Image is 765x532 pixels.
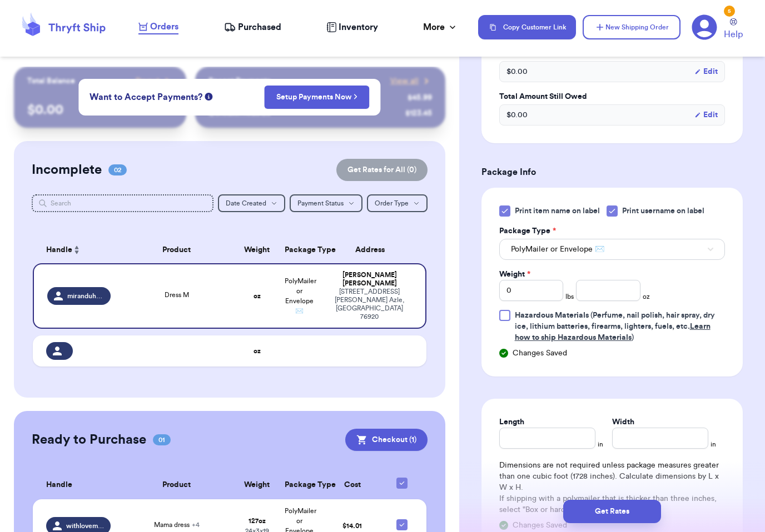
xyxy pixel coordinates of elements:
[499,460,725,515] div: Dimensions are not required unless package measures greater than one cubic foot (1728 inches). Ca...
[583,15,680,39] button: New Shipping Order
[46,479,72,491] span: Handle
[117,471,236,499] th: Product
[32,194,213,212] input: Search
[320,237,426,263] th: Address
[515,312,589,319] span: Hazardous Materials
[254,348,261,354] strong: oz
[711,440,716,449] span: in
[515,205,600,217] span: Print item name on label
[46,244,72,256] span: Handle
[66,521,104,530] span: withlovemaviscloset
[90,91,202,104] span: Want to Accept Payments?
[345,429,428,451] button: Checkout (1)
[226,200,266,207] span: Date Created
[320,471,384,499] th: Cost
[238,21,281,34] span: Purchased
[153,434,171,445] span: 01
[724,6,735,17] div: 5
[150,20,178,33] span: Orders
[478,15,576,39] button: Copy Customer Link
[506,109,528,121] span: $ 0.00
[297,200,344,207] span: Payment Status
[342,523,362,529] span: $ 14.01
[136,76,173,87] a: Payout
[326,21,378,34] a: Inventory
[249,518,266,524] strong: 127 oz
[327,271,411,288] div: [PERSON_NAME] [PERSON_NAME]
[278,471,320,499] th: Package Type
[481,165,743,179] h3: Package Info
[208,76,270,87] p: Recent Payments
[117,237,236,263] th: Product
[278,237,320,263] th: Package Type
[694,66,718,77] button: Edit
[499,91,725,102] label: Total Amount Still Owed
[32,431,146,449] h2: Ready to Purchase
[563,500,661,523] button: Get Rates
[339,21,378,34] span: Inventory
[511,244,604,255] span: PolyMailer or Envelope ✉️
[423,21,458,34] div: More
[236,237,278,263] th: Weight
[598,440,603,449] span: in
[565,292,574,301] span: lbs
[67,292,104,300] span: miranduhhkayy
[108,164,127,175] span: 02
[154,521,200,528] span: Mama dress
[694,109,718,121] button: Edit
[32,161,102,179] h2: Incomplete
[499,416,524,428] label: Length
[499,225,556,237] label: Package Type
[336,159,428,181] button: Get Rates for All (0)
[276,92,358,103] a: Setup Payments Now
[218,194,285,212] button: Date Created
[506,66,528,77] span: $ 0.00
[405,108,432,119] div: $ 123.45
[643,292,650,301] span: oz
[622,205,704,217] span: Print username on label
[390,76,419,87] span: View all
[375,200,409,207] span: Order Type
[327,288,411,321] div: [STREET_ADDRESS][PERSON_NAME] Azle , [GEOGRAPHIC_DATA] 76920
[27,101,173,119] p: $ 0.00
[72,243,81,257] button: Sort ascending
[165,292,189,298] span: Dress M
[408,92,432,103] div: $ 45.99
[692,14,717,40] a: 5
[285,278,316,314] span: PolyMailer or Envelope ✉️
[724,18,743,41] a: Help
[515,312,715,342] span: (Perfume, nail polish, hair spray, dry ice, lithium batteries, firearms, lighters, fuels, etc. )
[27,76,75,87] p: Total Balance
[724,28,743,41] span: Help
[136,76,160,87] span: Payout
[612,416,634,428] label: Width
[192,521,200,528] span: + 4
[224,21,281,34] a: Purchased
[499,269,530,280] label: Weight
[390,76,432,87] a: View all
[265,86,370,109] button: Setup Payments Now
[254,293,261,299] strong: oz
[236,471,278,499] th: Weight
[499,239,725,260] button: PolyMailer or Envelope ✉️
[513,348,567,359] span: Changes Saved
[367,194,428,212] button: Order Type
[290,194,362,212] button: Payment Status
[138,20,178,34] a: Orders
